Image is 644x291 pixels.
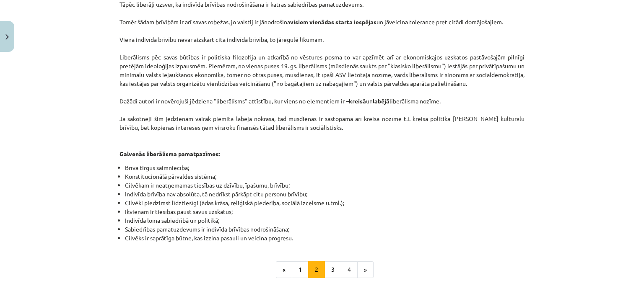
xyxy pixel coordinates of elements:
nav: Page navigation example [119,261,525,278]
li: Ikvienam ir tiesības paust savus uzskatus; [125,207,525,216]
li: Cilvēkam ir neatņemamas tiesības uz dzīvību, īpašumu, brīvību; [125,181,525,190]
strong: visiem vienādas starta iespējas [290,18,377,26]
li: Cilvēki piedzimst līdztiesīgi (ādas krāsa, reliģiskā piederība, sociālā izcelsme u.tml.); [125,198,525,207]
button: 2 [308,261,325,278]
button: « [276,261,292,278]
strong: labējā [373,97,390,105]
li: Konstitucionālā pārvaldes sistēma; [125,172,525,181]
li: Indivīda loma sabiedrībā un politikā; [125,216,525,225]
button: » [357,261,374,278]
button: 4 [341,261,358,278]
strong: Galvenās liberālisma pamatpazīmes: [119,150,220,157]
li: Brīvā tirgus saimniecība; [125,163,525,172]
li: Indivīda brīvība nav absolūta, tā nedrīkst pārkāpt citu personu brīvību; [125,190,525,198]
button: 3 [325,261,341,278]
li: Sabiedrības pamatuzdevums ir indivīda brīvības nodrošināšana; [125,225,525,234]
img: icon-close-lesson-0947bae3869378f0d4975bcd49f059093ad1ed9edebbc8119c70593378902aed.svg [5,34,9,40]
strong: kreisā [349,97,366,105]
button: 1 [292,261,309,278]
li: Cilvēks ir saprātīga būtne, kas izzina pasauli un veicina progresu. [125,234,525,242]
